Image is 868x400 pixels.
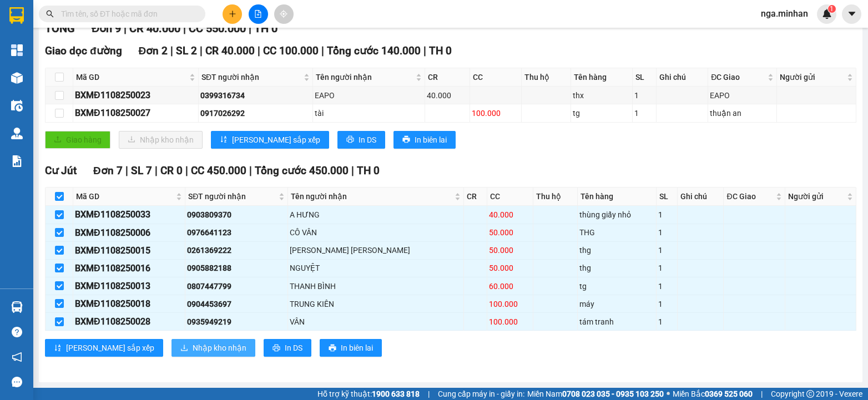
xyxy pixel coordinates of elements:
[573,89,630,102] div: thx
[229,10,236,18] span: plus
[185,295,288,313] td: 0904453697
[200,107,311,119] div: 0917026292
[667,392,670,396] span: ⚪️
[313,104,425,122] td: tài
[533,188,577,206] th: Thu hộ
[830,5,834,13] span: 1
[288,313,465,331] td: VÂN
[183,22,186,35] span: |
[315,107,422,119] div: tài
[45,131,110,149] button: uploadGiao hàng
[189,22,246,35] span: CC 550.000
[806,390,814,398] span: copyright
[562,389,664,398] strong: 0708 023 035 - 0935 103 250
[291,190,453,202] span: Tên người nhận
[185,260,288,277] td: 0905882188
[658,209,675,221] div: 1
[489,316,532,328] div: 100.000
[489,244,532,256] div: 50.000
[359,134,376,146] span: In DS
[220,135,228,144] span: sort-ascending
[527,388,664,400] span: Miền Nam
[199,104,313,122] td: 0917026292
[12,352,22,362] span: notification
[678,188,724,206] th: Ghi chú
[254,10,262,18] span: file-add
[187,244,286,256] div: 0261369222
[673,388,753,400] span: Miền Bắc
[75,279,183,293] div: BXMĐ1108250013
[658,316,675,328] div: 1
[232,134,320,146] span: [PERSON_NAME] sắp xếp
[372,389,420,398] strong: 1900 633 818
[12,327,22,337] span: question-circle
[185,224,288,242] td: 0976641123
[357,164,380,177] span: TH 0
[46,10,54,18] span: search
[290,280,462,292] div: THANH BÌNH
[45,22,75,35] span: TỔNG
[438,388,524,400] span: Cung cấp máy in - giấy in:
[288,295,465,313] td: TRUNG KIÊN
[73,313,185,331] td: BXMĐ1108250028
[131,164,152,177] span: SL 7
[341,342,373,354] span: In biên lai
[187,316,286,328] div: 0935949219
[75,315,183,328] div: BXMĐ1108250028
[489,280,532,292] div: 60.000
[427,89,468,102] div: 40.000
[73,295,185,313] td: BXMĐ1108250018
[54,344,62,353] span: sort-ascending
[423,44,426,57] span: |
[316,71,413,83] span: Tên người nhận
[321,44,324,57] span: |
[200,44,203,57] span: |
[185,242,288,260] td: 0261369222
[290,316,462,328] div: VÂN
[657,68,709,87] th: Ghi chú
[12,377,22,387] span: message
[290,298,462,310] div: TRUNG KIÊN
[464,188,487,206] th: CR
[470,68,522,87] th: CC
[199,87,313,104] td: 0399316734
[828,5,836,13] sup: 1
[489,226,532,239] div: 50.000
[160,164,183,177] span: CR 0
[705,389,753,398] strong: 0369 525 060
[9,7,24,24] img: logo-vxr
[193,342,246,354] span: Nhập kho nhận
[92,22,121,35] span: Đơn 9
[11,155,23,167] img: solution-icon
[402,135,410,144] span: printer
[249,4,268,24] button: file-add
[211,131,329,149] button: sort-ascending[PERSON_NAME] sắp xếp
[351,164,354,177] span: |
[139,44,168,57] span: Đơn 2
[75,297,183,311] div: BXMĐ1108250018
[313,87,425,104] td: EAPO
[124,22,127,35] span: |
[522,68,571,87] th: Thu hộ
[288,277,465,295] td: THANH BÌNH
[176,44,197,57] span: SL 2
[129,22,180,35] span: CR 40.000
[761,388,763,400] span: |
[415,134,447,146] span: In biên lai
[329,344,336,353] span: printer
[185,313,288,331] td: 0935949219
[66,342,154,354] span: [PERSON_NAME] sắp xếp
[274,4,294,24] button: aim
[76,190,174,202] span: Mã GD
[822,9,832,19] img: icon-new-feature
[579,209,654,221] div: thùng giấy nhỏ
[249,22,251,35] span: |
[155,164,158,177] span: |
[658,280,675,292] div: 1
[187,280,286,292] div: 0807447799
[75,207,183,221] div: BXMĐ1108250033
[788,190,845,202] span: Người gửi
[11,100,23,112] img: warehouse-icon
[425,68,470,87] th: CR
[847,9,857,19] span: caret-down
